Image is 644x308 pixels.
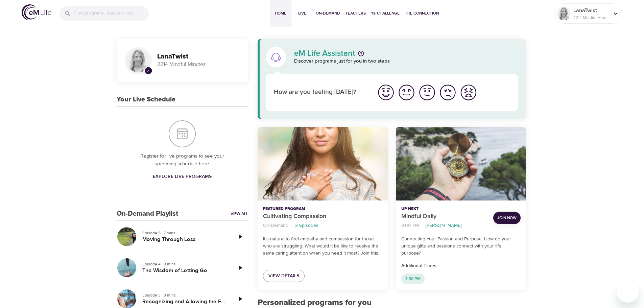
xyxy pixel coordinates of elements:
[142,292,226,298] p: Episode 3 · 8 mins
[22,4,51,20] img: logo
[117,210,178,218] h3: On-Demand Playlist
[263,270,305,282] a: View Details
[263,236,382,257] p: It’s natural to feel empathy and compassion for those who are struggling. What would it be like t...
[459,83,478,102] img: worst
[258,298,526,308] h2: Personalized programs for you
[272,10,289,17] span: Home
[401,212,488,221] p: Mindful Daily
[268,272,299,280] span: View Details
[426,222,461,229] p: [PERSON_NAME]
[74,6,149,21] input: Find programs, teachers, etc...
[232,260,248,276] a: Play Episode
[126,49,150,72] img: Remy Sharp
[150,170,214,183] a: Explore Live Programs
[142,298,226,305] h5: Recognizing and Allowing the Feelings of Loss
[396,82,417,103] button: I'm feeling good
[232,229,248,245] a: Play Episode
[117,258,137,278] button: The Wisdom of Letting Go
[130,152,235,168] p: Register for live programs to see your upcoming schedule here.
[263,221,382,230] nav: breadcrumb
[493,212,521,224] button: Join Now
[232,291,248,307] a: Play Episode
[231,211,248,217] a: View All
[316,10,340,17] span: On-Demand
[274,88,367,97] p: How are you feeling [DATE]?
[142,267,226,274] h5: The Wisdom of Letting Go
[573,15,609,21] p: 2214 Mindful Minutes
[422,221,423,230] li: ·
[401,206,488,212] p: Up Next
[573,6,609,15] p: LanaTwist
[401,262,521,269] p: Additional Times
[438,83,457,102] img: bad
[291,221,292,230] li: ·
[258,127,388,200] button: Cultivating Compassion
[405,10,439,17] span: The Connection
[401,222,419,229] p: 3:00 PM
[397,83,416,102] img: good
[345,10,366,17] span: Teachers
[401,276,425,282] span: 3:30 PM
[396,127,526,200] button: Mindful Daily
[417,82,437,103] button: I'm feeling ok
[142,261,226,267] p: Episode 4 · 8 mins
[295,222,318,229] p: 3 Episodes
[401,236,521,257] p: Connecting Your Passion and Purpose: How do your unique gifts and passions connect with your life...
[142,236,226,243] h5: Moving Through Loss
[157,61,240,68] p: 2214 Mindful Minutes
[401,274,425,284] div: 3:30 PM
[437,82,458,103] button: I'm feeling bad
[418,83,436,102] img: ok
[617,281,639,303] iframe: Button to launch messaging window
[557,7,571,20] img: Remy Sharp
[153,172,212,181] span: Explore Live Programs
[497,214,517,221] span: Join Now
[263,212,382,221] p: Cultivating Compassion
[263,222,288,229] p: On-Demand
[376,82,396,103] button: I'm feeling great
[401,221,488,230] nav: breadcrumb
[294,49,355,57] p: eM Life Assistant
[142,230,226,236] p: Episode 5 · 7 mins
[458,82,479,103] button: I'm feeling worst
[117,96,175,103] h3: Your Live Schedule
[294,57,518,65] p: Discover programs just for you in two steps
[263,206,382,212] p: Featured Program
[294,10,310,17] span: Live
[117,227,137,247] button: Moving Through Loss
[169,120,196,147] img: Your Live Schedule
[157,53,240,61] h3: LanaTwist
[377,83,395,102] img: great
[270,52,281,63] img: eM Life Assistant
[371,10,400,17] span: 1% Challenge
